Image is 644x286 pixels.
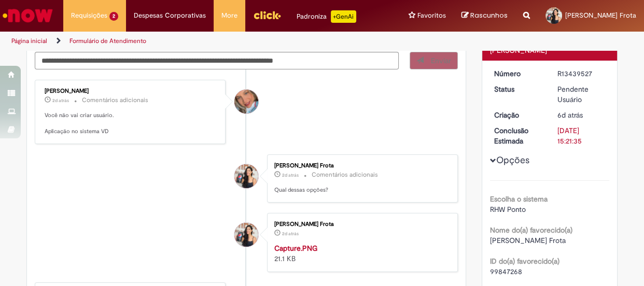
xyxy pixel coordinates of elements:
span: [PERSON_NAME] Frota [565,11,636,20]
dt: Criação [486,110,550,120]
a: Página inicial [11,37,47,45]
dt: Status [486,84,550,94]
textarea: Digite sua mensagem aqui... [35,52,399,69]
a: Capture.PNG [274,244,317,253]
b: ID do(a) favorecido(a) [490,256,559,266]
img: ServiceNow [1,5,54,26]
a: Formulário de Atendimento [69,37,146,45]
time: 26/08/2025 14:15:29 [52,97,69,104]
span: Favoritos [417,10,446,21]
div: [DATE] 15:21:35 [557,125,606,146]
b: Escolha o sistema [490,194,548,204]
p: Você não vai criar usuário. Aplicação no sistema VD [45,111,217,136]
span: 6d atrás [557,110,583,120]
span: 2d atrás [52,97,69,104]
p: +GenAi [331,10,356,23]
span: RHW Ponto [490,205,526,214]
small: Comentários adicionais [312,170,378,179]
a: Rascunhos [461,11,508,21]
div: Jacqueline Andrade Galani [234,90,258,113]
div: 22/08/2025 11:45:46 [557,110,606,120]
div: Pendente Usuário [557,84,606,105]
span: 2 [109,12,118,21]
span: 99847268 [490,267,522,276]
time: 26/08/2025 13:29:45 [282,172,299,178]
span: [PERSON_NAME] Frota [490,236,566,245]
div: Padroniza [297,10,356,23]
div: [PERSON_NAME] [45,88,217,94]
span: Rascunhos [470,10,508,20]
dt: Número [486,68,550,79]
div: [PERSON_NAME] Frota [274,221,447,227]
small: Comentários adicionais [82,96,148,105]
time: 22/08/2025 11:45:46 [557,110,583,120]
img: click_logo_yellow_360x200.png [253,7,281,23]
time: 26/08/2025 13:29:34 [282,231,299,237]
span: Requisições [71,10,107,21]
ul: Trilhas de página [8,32,422,51]
p: Qual dessas opções? [274,186,447,194]
div: Jarla Morais Frota [234,164,258,188]
div: R13439527 [557,68,606,79]
div: [PERSON_NAME] Frota [274,163,447,169]
span: Despesas Corporativas [134,10,206,21]
span: 2d atrás [282,231,299,237]
dt: Conclusão Estimada [486,125,550,146]
b: Nome do(a) favorecido(a) [490,225,572,235]
div: Jarla Morais Frota [234,223,258,247]
span: 2d atrás [282,172,299,178]
span: More [221,10,237,21]
div: 21.1 KB [274,243,447,264]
